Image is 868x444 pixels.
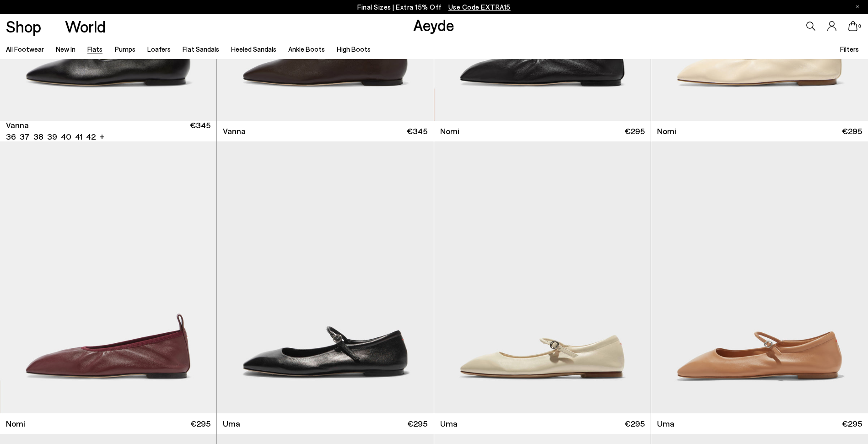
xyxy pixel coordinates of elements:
span: €295 [625,125,645,137]
a: Uma €295 [217,413,433,434]
a: Flat Sandals [183,45,219,53]
a: Loafers [147,45,171,53]
a: Flats [87,45,102,53]
a: World [65,18,106,34]
li: 37 [20,131,30,142]
img: Uma Mary-Jane Flats [434,141,651,414]
span: €295 [625,418,645,429]
a: Aeyde [413,15,454,34]
img: Uma Mary-Jane Flats [217,141,433,414]
a: Shop [6,18,41,34]
a: New In [56,45,75,53]
a: All Footwear [6,45,44,53]
span: €295 [842,125,862,137]
a: Ankle Boots [288,45,325,53]
img: Uma Mary-Jane Flats [651,141,868,414]
li: 42 [86,131,96,142]
span: Filters [840,45,859,53]
li: 41 [75,131,82,142]
a: Heeled Sandals [231,45,276,53]
a: Pumps [115,45,135,53]
a: 0 [848,21,857,31]
li: 40 [61,131,71,142]
a: Nomi €295 [651,121,868,141]
span: Vanna [6,119,29,131]
span: €345 [407,125,427,137]
span: Navigate to /collections/ss25-final-sizes [448,3,511,11]
span: €295 [842,418,862,429]
li: 39 [47,131,57,142]
a: Nomi €295 [434,121,651,141]
span: €345 [190,119,210,142]
a: Vanna €345 [217,121,433,141]
span: Uma [223,418,240,429]
span: Vanna [223,125,246,137]
a: Uma €295 [434,413,651,434]
span: €295 [190,418,210,429]
span: Uma [440,418,458,429]
p: Final Sizes | Extra 15% Off [357,1,511,13]
span: Nomi [440,125,459,137]
a: High Boots [337,45,371,53]
span: 0 [857,24,862,29]
span: Nomi [657,125,676,137]
li: 38 [33,131,43,142]
ul: variant [6,131,93,142]
li: 36 [6,131,16,142]
span: €295 [407,418,427,429]
a: Uma €295 [651,413,868,434]
span: Nomi [6,418,25,429]
span: Uma [657,418,674,429]
li: + [99,130,104,142]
